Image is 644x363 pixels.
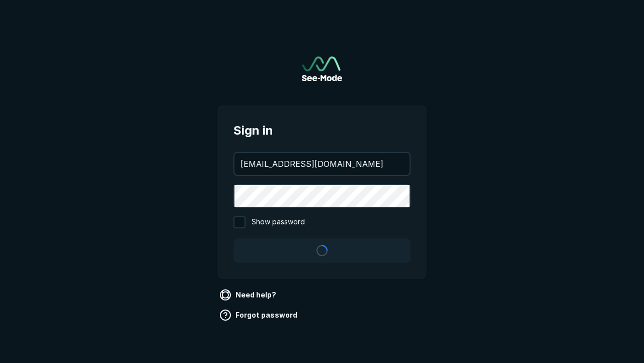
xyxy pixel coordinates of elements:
span: Show password [252,216,305,228]
a: Need help? [217,287,280,303]
a: Go to sign in [302,56,342,81]
input: your@email.com [234,153,410,175]
a: Forgot password [217,307,301,323]
img: See-Mode Logo [302,56,342,81]
span: Sign in [233,122,411,140]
